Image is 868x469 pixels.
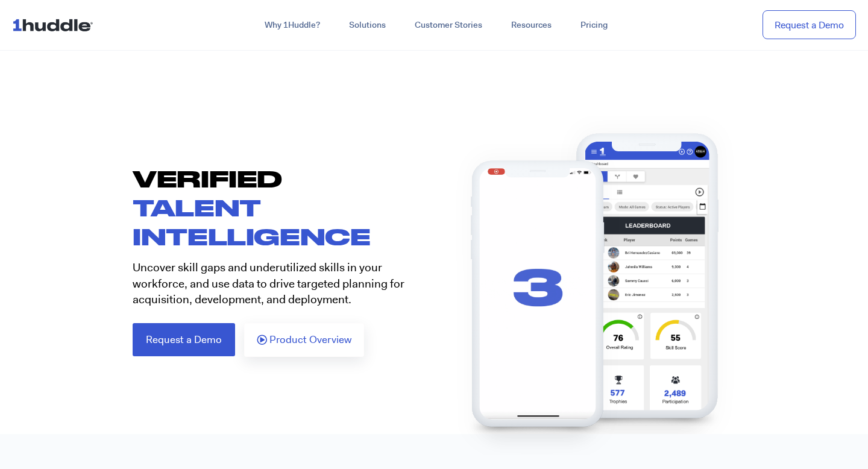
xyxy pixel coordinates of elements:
a: Pricing [566,14,622,36]
span: Request a Demo [146,335,222,345]
a: Why 1Huddle? [250,14,335,36]
a: Resources [497,14,566,36]
span: TALENT INTELLIGENCE [133,194,371,250]
p: Uncover skill gaps and underutilized skills in your workforce, and use data to drive targeted pla... [133,260,425,308]
span: Product Overview [269,335,351,345]
a: Request a Demo [763,10,856,40]
a: Request a Demo [133,323,235,356]
a: Product Overview [244,323,364,357]
h1: VERIFIED [133,164,434,251]
a: Customer Stories [400,14,497,36]
img: ... [12,13,98,36]
a: Solutions [335,14,400,36]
